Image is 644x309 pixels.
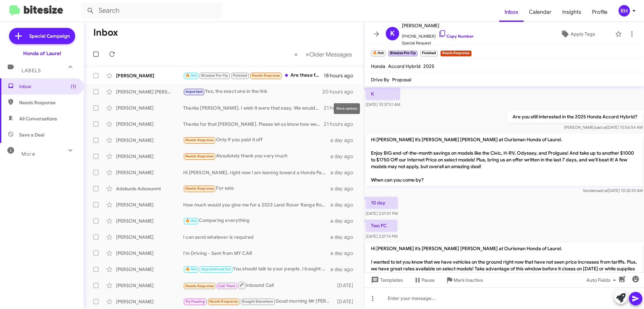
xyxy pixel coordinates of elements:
[453,274,483,286] span: Mark Inactive
[116,88,183,95] div: [PERSON_NAME] [PERSON_NAME]
[595,125,607,130] span: said at
[302,47,356,61] button: Next
[116,298,183,305] div: [PERSON_NAME]
[596,188,608,193] span: said at
[330,234,359,240] div: a day ago
[116,266,183,273] div: [PERSON_NAME]
[440,274,488,286] button: Mark Inactive
[116,234,183,240] div: [PERSON_NAME]
[252,73,280,78] span: Needs Response
[116,153,183,160] div: [PERSON_NAME]
[392,77,411,83] span: Proposal
[330,250,359,257] div: a day ago
[366,88,400,100] p: K
[185,219,197,223] span: 🔥 Hot
[81,3,222,19] input: Search
[183,152,330,160] div: Absolutely thank you very much
[388,63,421,69] span: Accord Hybrid
[324,72,359,79] div: 18 hours ago
[330,153,359,160] div: a day ago
[183,298,334,305] div: Good morning Mr [PERSON_NAME], I traded my accord sedan in back in [DATE] and I purchased a 2022 ...
[309,51,352,58] span: Older Messages
[233,73,248,78] span: Finished
[370,274,403,286] span: Templates
[71,83,76,90] span: (1)
[524,2,557,22] a: Calendar
[185,138,214,142] span: Needs Response
[116,218,183,224] div: [PERSON_NAME]
[364,274,408,286] button: Templates
[499,2,524,22] a: Inbox
[330,169,359,176] div: a day ago
[440,50,471,56] small: Needs Response
[183,281,334,289] div: Inbound Call
[185,299,205,304] span: Try Pausing
[324,105,359,111] div: 21 hours ago
[183,72,324,79] div: Are these features included?
[19,83,76,90] span: Inbox
[116,137,183,144] div: [PERSON_NAME]
[408,274,440,286] button: Pause
[9,28,75,44] a: Special Campaign
[183,217,330,225] div: Comparing everything
[366,197,398,209] p: 10 day
[183,201,330,208] div: How much would you give me for a 2023 Land Rover Range Rover Sport with 22K miles?
[613,5,637,16] button: RH
[201,267,231,271] span: Appointment Set
[402,40,474,46] span: Special Request
[366,242,643,295] p: Hi [PERSON_NAME] it’s [PERSON_NAME] [PERSON_NAME] at Ourisman Honda of Laurel. I wanted to let yo...
[543,28,612,40] button: Apply Tags
[116,169,183,176] div: [PERSON_NAME]
[557,2,587,22] a: Insights
[366,234,397,239] span: [DATE] 2:27:14 PM
[583,188,643,193] span: Sender [DATE] 10:32:43 AM
[116,250,183,257] div: [PERSON_NAME]
[294,50,298,59] span: «
[23,50,61,57] div: Honda of Laurel
[402,30,474,40] span: [PHONE_NUMBER]
[423,63,434,69] span: 2025
[587,2,613,22] a: Profile
[422,274,435,286] span: Pause
[420,50,438,56] small: Finished
[242,299,273,304] span: Bought Elsewhere
[183,121,324,127] div: Thanks for that [PERSON_NAME]. Please let us know how we can help with finalizing a purchase with...
[290,47,302,61] button: Previous
[93,27,118,38] h1: Inbox
[209,299,238,304] span: Needs Response
[183,136,330,144] div: Only if you paid it off
[438,34,474,39] a: Copy Number
[507,111,643,123] p: Are you still interested in the 2025 Honda Accord Hybrid?
[564,125,643,130] span: [PERSON_NAME] [DATE] 10:56:54 AM
[19,99,76,106] span: Needs Response
[306,50,309,59] span: »
[185,284,214,288] span: Needs Response
[116,185,183,192] div: Adekunle Adewunmi
[366,220,397,232] p: Two PC
[571,28,595,40] span: Apply Tags
[330,218,359,224] div: a day ago
[366,211,398,216] span: [DATE] 2:27:01 PM
[330,266,359,273] div: a day ago
[183,234,330,240] div: I can send whatever is required
[21,151,35,157] span: More
[581,274,624,286] button: Auto Fields
[322,88,359,95] div: 20 hours ago
[183,88,322,95] div: Yes, the exact one in the link
[218,284,236,288] span: Call Them
[19,115,57,122] span: All Conversations
[116,201,183,208] div: [PERSON_NAME]
[290,47,356,61] nav: Page navigation example
[371,50,385,56] small: 🔥 Hot
[183,250,330,257] div: I'm Driving - Sent from MY CAR
[334,103,360,114] div: More options
[366,102,400,107] span: [DATE] 10:37:51 AM
[183,105,324,111] div: Thanks [PERSON_NAME]. I wish it were that easy. We wouldn't be in such need of used cars. If you ...
[586,274,619,286] span: Auto Fields
[330,137,359,144] div: a day ago
[185,154,214,158] span: Needs Response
